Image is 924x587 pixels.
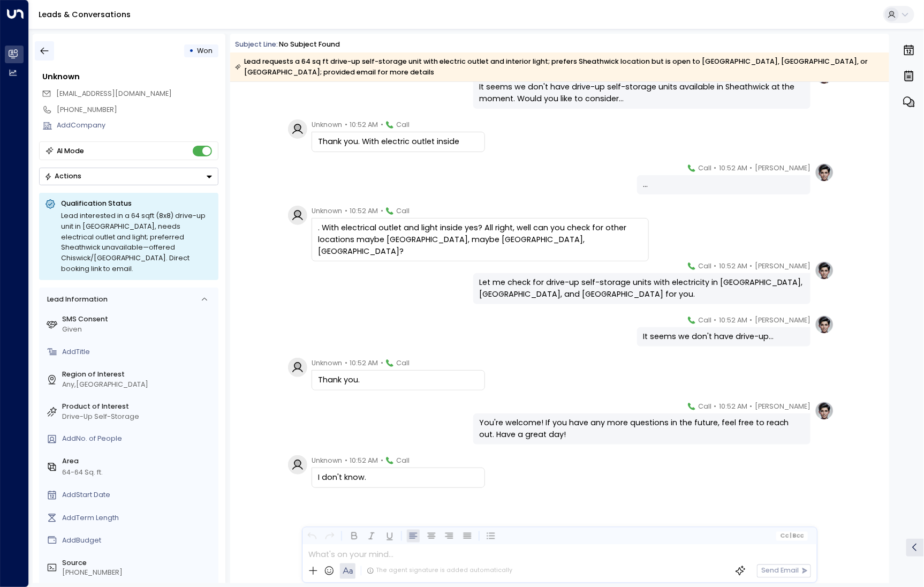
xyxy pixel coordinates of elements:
span: • [345,358,347,368]
span: Subject Line: [235,40,278,49]
div: No subject found [279,40,340,50]
span: Cc Bcc [780,533,804,539]
label: Area [62,456,215,466]
div: I don't know. [318,472,479,484]
div: AddTitle [62,347,215,357]
div: AddNo. of People [62,434,215,444]
span: • [750,163,753,174]
span: tukkim670@gmail.com [56,89,172,99]
div: [PHONE_NUMBER] [62,568,215,578]
div: Lead Information [43,295,107,305]
div: Any,[GEOGRAPHIC_DATA] [62,380,215,390]
span: Call [396,455,410,466]
span: Unknown [312,358,342,368]
span: Call [396,358,410,368]
span: Call [698,315,711,326]
img: profile-logo.png [815,261,834,280]
div: It seems we don't have drive-up... [643,331,805,343]
span: Unknown [312,119,342,130]
div: You're welcome! If you have any more questions in the future, feel free to reach out. Have a grea... [479,417,805,440]
label: SMS Consent [62,314,215,325]
span: • [714,401,717,412]
span: 10:52 AM [719,401,747,412]
label: Region of Interest [62,370,215,380]
span: • [345,119,347,130]
img: profile-logo.png [815,163,834,182]
div: It seems we don't have drive-up self-storage units available in Sheathwick at the moment. Would y... [479,81,805,104]
button: Cc|Bcc [776,531,808,540]
span: 10:52 AM [719,261,747,272]
div: AddBudget [62,536,215,546]
div: • [189,42,194,59]
a: Leads & Conversations [39,9,131,20]
span: Unknown [312,455,342,466]
div: . With electrical outlet and light inside yes? All right, well can you check for other locations ... [318,222,642,257]
div: Given [62,325,215,335]
img: profile-logo.png [815,315,834,334]
span: [PERSON_NAME] [755,401,811,412]
p: Qualification Status [61,199,213,208]
span: • [381,119,383,130]
span: Call [698,261,711,272]
div: Drive-Up Self-Storage [62,412,215,422]
div: AddCompany [57,121,218,131]
label: Source [62,558,215,568]
div: ... [643,179,805,191]
span: • [714,163,717,174]
span: • [381,358,383,368]
span: Unknown [312,206,342,216]
span: 10:52 AM [350,358,378,368]
span: Call [396,206,410,216]
button: Undo [305,530,319,543]
span: Call [396,119,410,130]
span: 10:52 AM [350,206,378,216]
button: Actions [39,168,218,185]
div: The agent signature is added automatically [367,567,512,575]
span: • [714,261,717,272]
span: 10:52 AM [719,163,747,174]
span: • [750,315,753,326]
span: [EMAIL_ADDRESS][DOMAIN_NAME] [56,89,172,98]
span: [PERSON_NAME] [755,163,811,174]
span: [PERSON_NAME] [755,315,811,326]
button: Redo [323,530,337,543]
span: • [381,206,383,216]
div: Let me check for drive-up self-storage units with electricity in [GEOGRAPHIC_DATA], [GEOGRAPHIC_D... [479,277,805,300]
div: Actions [44,172,81,180]
span: [PERSON_NAME] [755,261,811,272]
div: Lead requests a 64 sq ft drive-up self-storage unit with electric outlet and interior light; pref... [235,56,883,78]
div: Lead interested in a 64 sqft (8x8) drive-up unit in [GEOGRAPHIC_DATA], needs electrical outlet an... [61,210,213,274]
div: AddTerm Length [62,513,215,523]
span: • [750,401,753,412]
span: | [790,533,792,539]
span: • [381,455,383,466]
span: 10:52 AM [350,119,378,130]
div: AI Mode [57,146,85,156]
div: Button group with a nested menu [39,168,218,185]
span: • [345,455,347,466]
span: Won [198,46,213,55]
span: • [345,206,347,216]
div: AddStart Date [62,490,215,500]
div: Thank you. With electric outlet inside [318,136,479,148]
label: Product of Interest [62,402,215,412]
span: Call [698,401,711,412]
img: profile-logo.png [815,401,834,420]
span: 10:52 AM [350,455,378,466]
div: 64-64 Sq. ft. [62,468,103,478]
span: 10:52 AM [719,315,747,326]
span: • [750,261,753,272]
span: • [714,315,717,326]
div: Unknown [42,71,218,83]
div: Thank you. [318,374,479,386]
span: Call [698,163,711,174]
div: [PHONE_NUMBER] [57,105,218,115]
